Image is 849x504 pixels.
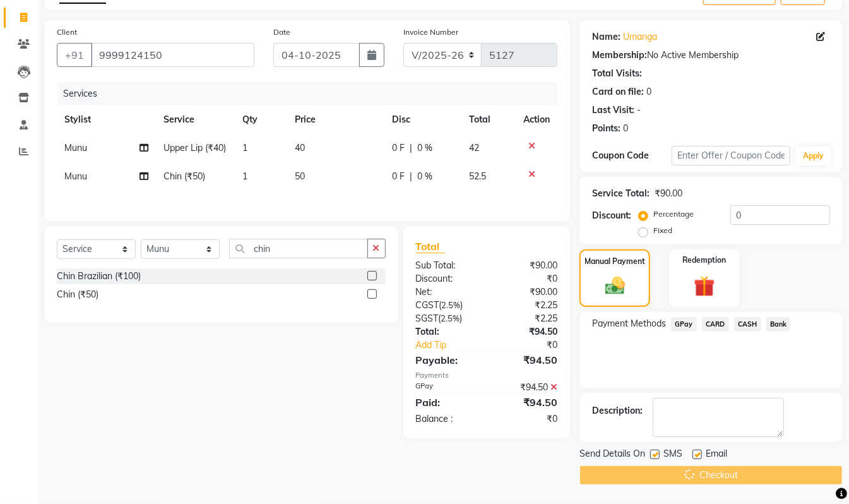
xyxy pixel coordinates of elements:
[682,255,726,266] label: Redemption
[64,142,87,153] span: Munu
[287,105,384,134] th: Price
[623,30,657,44] a: Umanga
[592,209,631,222] div: Discount:
[163,171,205,182] span: Chin (₹50)
[417,170,432,183] span: 0 %
[687,273,721,299] img: _gift.svg
[653,225,672,236] label: Fixed
[416,313,439,324] span: SGST
[592,187,650,200] div: Service Total:
[672,146,790,165] input: Enter Offer / Coupon Code
[273,27,290,38] label: Date
[646,85,651,99] div: 0
[58,82,567,105] div: Services
[417,141,432,155] span: 0 %
[734,317,761,332] span: CASH
[487,325,567,339] div: ₹94.50
[384,105,461,134] th: Disc
[592,104,634,117] div: Last Visit:
[64,171,87,182] span: Munu
[57,288,98,301] div: Chin (₹50)
[407,325,487,339] div: Total:
[623,122,628,135] div: 0
[392,141,405,155] span: 0 F
[407,412,487,426] div: Balance :
[592,30,620,44] div: Name:
[407,285,487,299] div: Net:
[407,339,501,352] a: Add Tip
[516,105,557,134] th: Action
[416,240,445,253] span: Total
[295,171,305,182] span: 50
[487,259,567,272] div: ₹90.00
[57,27,77,38] label: Client
[469,142,479,153] span: 42
[592,49,830,62] div: No Active Membership
[392,170,405,183] span: 0 F
[592,149,672,162] div: Coupon Code
[487,272,567,285] div: ₹0
[795,147,831,165] button: Apply
[655,187,682,200] div: ₹90.00
[592,317,666,330] span: Payment Methods
[592,404,643,417] div: Description:
[229,239,368,258] input: Search or Scan
[407,259,487,272] div: Sub Total:
[156,105,235,134] th: Service
[57,270,141,283] div: Chin Brazilian (₹100)
[500,339,567,352] div: ₹0
[416,370,558,381] div: Payments
[592,67,642,80] div: Total Visits:
[592,85,644,99] div: Card on file:
[410,170,412,183] span: |
[487,285,567,299] div: ₹90.00
[442,300,461,310] span: 2.5%
[407,312,487,325] div: ( )
[637,104,641,117] div: -
[295,142,305,153] span: 40
[407,395,487,410] div: Paid:
[407,299,487,312] div: ( )
[407,272,487,285] div: Discount:
[403,27,458,38] label: Invoice Number
[487,312,567,325] div: ₹2.25
[242,142,247,153] span: 1
[242,171,247,182] span: 1
[766,317,791,332] span: Bank
[235,105,287,134] th: Qty
[487,395,567,410] div: ₹94.50
[663,447,682,463] span: SMS
[592,122,620,135] div: Points:
[706,447,727,463] span: Email
[461,105,516,134] th: Total
[487,299,567,312] div: ₹2.25
[579,447,645,463] span: Send Details On
[671,317,697,332] span: GPay
[702,317,729,332] span: CARD
[91,43,254,67] input: Search by Name/Mobile/Email/Code
[487,352,567,368] div: ₹94.50
[407,381,487,394] div: GPay
[163,142,226,153] span: Upper Lip (₹40)
[441,313,460,323] span: 2.5%
[653,208,694,220] label: Percentage
[599,275,631,297] img: _cash.svg
[487,412,567,426] div: ₹0
[407,352,487,368] div: Payable:
[410,141,412,155] span: |
[57,43,92,67] button: +91
[57,105,156,134] th: Stylist
[487,381,567,394] div: ₹94.50
[469,171,486,182] span: 52.5
[592,49,647,62] div: Membership:
[585,256,645,267] label: Manual Payment
[416,299,439,311] span: CGST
